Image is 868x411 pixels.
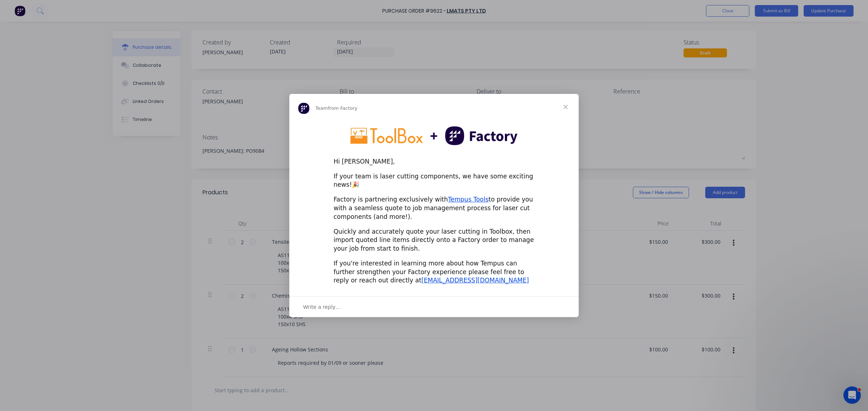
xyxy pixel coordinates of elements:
[298,103,310,114] img: Profile image for Team
[421,277,529,284] a: [EMAIL_ADDRESS][DOMAIN_NAME]
[333,172,535,190] div: If your team is laser cutting components, we have some exciting news!🎉
[303,302,341,312] span: Write a reply…
[333,228,535,253] div: Quickly and accurately quote your laser cutting in Toolbox, then import quoted line items directl...
[289,297,579,317] div: Open conversation and reply
[333,259,535,285] div: If you're interested in learning more about how Tempus can further strengthen your Factory experi...
[315,105,328,111] span: Team
[553,94,579,120] span: Close
[328,105,357,111] span: from Factory
[333,157,535,166] div: Hi [PERSON_NAME],
[448,196,489,203] a: Tempus Tools
[333,195,535,221] div: Factory is partnering exclusively with to provide you with a seamless quote to job management pro...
